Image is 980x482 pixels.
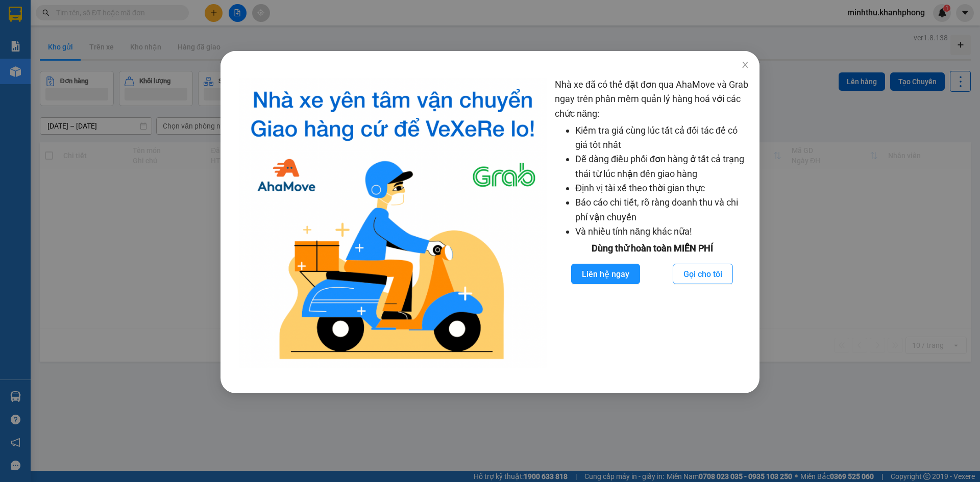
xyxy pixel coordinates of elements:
[571,264,640,284] button: Liên hệ ngay
[575,152,749,181] li: Dễ dàng điều phối đơn hàng ở tất cả trạng thái từ lúc nhận đến giao hàng
[239,78,547,368] img: logo
[683,268,722,281] span: Gọi cho tôi
[731,51,759,80] button: Close
[575,123,749,153] li: Kiểm tra giá cùng lúc tất cả đối tác để có giá tốt nhất
[673,264,733,284] button: Gọi cho tôi
[555,78,749,368] div: Nhà xe đã có thể đặt đơn qua AhaMove và Grab ngay trên phần mềm quản lý hàng hoá với các chức năng:
[582,268,629,281] span: Liên hệ ngay
[575,224,749,239] li: Và nhiều tính năng khác nữa!
[575,181,749,195] li: Định vị tài xế theo thời gian thực
[555,241,749,256] div: Dùng thử hoàn toàn MIỄN PHÍ
[575,195,749,224] li: Báo cáo chi tiết, rõ ràng doanh thu và chi phí vận chuyển
[741,61,749,69] span: close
